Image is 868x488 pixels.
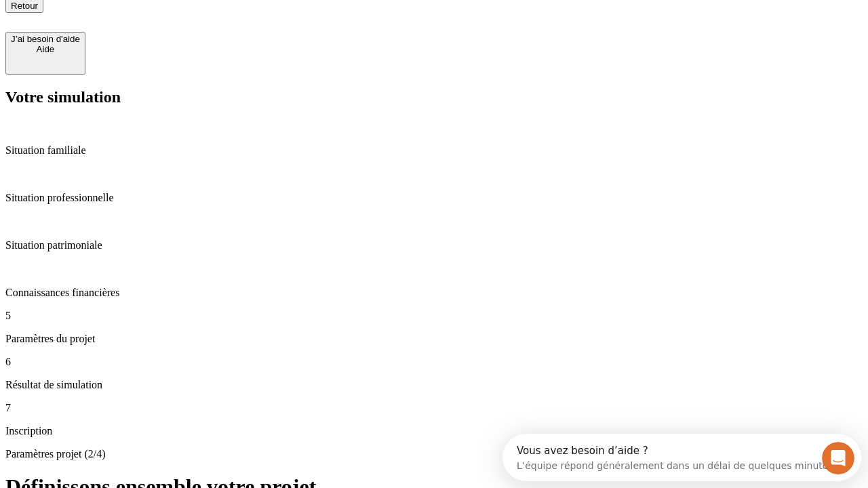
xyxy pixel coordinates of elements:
[822,442,854,474] iframe: Intercom live chat
[5,5,374,43] div: Ouvrir le Messenger Intercom
[11,44,80,54] div: Aide
[5,379,863,391] p: Résultat de simulation
[14,12,334,22] div: Vous avez besoin d’aide ?
[5,144,863,157] p: Situation familiale
[5,32,85,75] button: J’ai besoin d'aideAide
[5,448,863,460] p: Paramètres projet (2/4)
[5,88,863,106] h2: Votre simulation
[5,333,863,345] p: Paramètres du projet
[14,22,334,37] div: L’équipe répond généralement dans un délai de quelques minutes.
[5,402,863,414] p: 7
[502,434,861,481] iframe: Intercom live chat discovery launcher
[5,192,863,204] p: Situation professionnelle
[5,356,863,368] p: 6
[5,310,863,322] p: 5
[5,239,863,251] p: Situation patrimoniale
[11,34,80,44] div: J’ai besoin d'aide
[5,425,863,437] p: Inscription
[5,287,863,299] p: Connaissances financières
[11,1,38,11] span: Retour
